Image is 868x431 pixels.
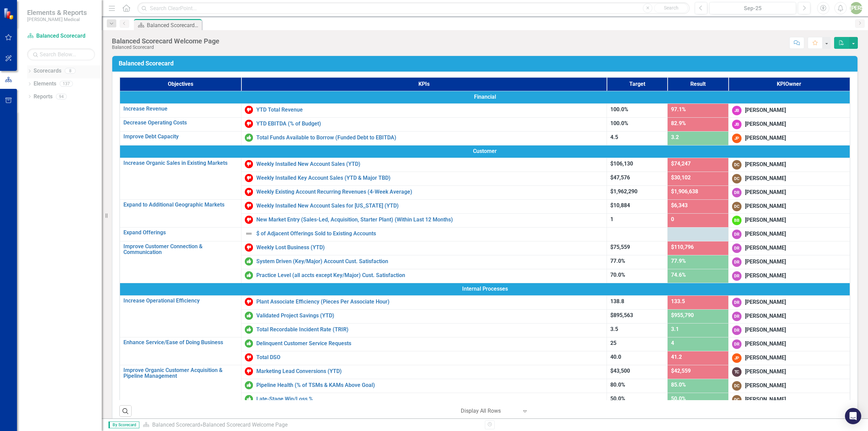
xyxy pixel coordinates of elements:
[245,339,253,348] img: On or Above Target
[245,188,253,196] img: Below Target
[108,422,139,428] span: By Scorecard
[732,134,742,143] div: JP
[245,312,253,320] img: On or Above Target
[671,120,686,126] span: 82.9%
[664,5,678,11] span: Search
[119,60,853,67] h3: Balanced Scorecard
[671,244,694,250] span: $110,796
[112,45,219,50] div: Balanced Scorecard
[123,160,238,166] a: Increase Organic Sales in Existing Markets
[732,216,742,225] div: BB
[671,160,691,167] span: $74,247
[256,231,603,237] a: $ of Adjacent Offerings Sold to Existing Accounts
[850,2,862,14] div: [PERSON_NAME]
[245,134,253,142] img: On or Above Target
[203,422,288,428] div: Balanced Scorecard Welcome Page
[27,17,87,22] small: [PERSON_NAME] Medical
[671,106,686,113] span: 97.1%
[123,134,238,140] a: Improve Debt Capacity
[671,216,674,222] span: 0
[732,174,742,183] div: DC
[245,243,253,252] img: Below Target
[732,257,742,267] div: DR
[34,67,61,75] a: Scorecards
[256,217,603,223] a: New Market Entry (Sales-Led, Acquisition, Starter Plant) (Within Last 12 Months)
[732,326,742,335] div: DR
[245,326,253,334] img: On or Above Target
[671,298,685,305] span: 133.5
[671,340,674,346] span: 4
[256,382,603,388] a: Pipeline Health (% of TSMs & KAMs Above Goal)
[56,94,67,99] div: 94
[745,134,786,142] div: [PERSON_NAME]
[610,368,630,374] span: $43,500
[123,298,238,304] a: Increase Operational Efficiency
[123,93,846,101] span: Financial
[671,395,686,402] span: 50.0%
[256,175,603,181] a: Weekly Installed Key Account Sales (YTD & Major TBD)
[610,298,624,305] span: 138.8
[610,354,621,360] span: 40.0
[732,202,742,211] div: DC
[123,120,238,126] a: Decrease Operating Costs
[123,367,238,379] a: Improve Organic Customer Acquisition & Pipeline Management
[745,106,786,114] div: [PERSON_NAME]
[123,106,238,112] a: Increase Revenue
[256,161,603,167] a: Weekly Installed New Account Sales (YTD)
[27,8,87,17] span: Elements & Reports
[123,230,238,236] a: Expand Offerings
[256,121,603,127] a: YTD EBITDA (% of Budget)
[745,161,786,169] div: [PERSON_NAME]
[256,203,603,209] a: Weekly Installed New Account Sales for [US_STATE] (YTD)
[610,326,618,332] span: 3.5
[745,368,786,376] div: [PERSON_NAME]
[245,381,253,389] img: On or Above Target
[671,381,686,388] span: 85.0%
[732,339,742,349] div: DR
[256,396,603,402] a: Late-Stage Win/Loss %
[256,272,603,278] a: Practice Level (all accts except Key/Major) Cust. Satisfaction
[732,395,742,405] div: DC
[671,134,679,140] span: 3.2
[732,353,742,363] div: JP
[112,37,219,45] div: Balanced Scorecard Welcome Page
[256,244,603,251] a: Weekly Lost Business (YTD)
[745,120,786,128] div: [PERSON_NAME]
[245,120,253,128] img: Below Target
[123,202,238,208] a: Expand to Additional Geographic Markets
[671,272,686,278] span: 74.6%
[245,216,253,224] img: Below Target
[610,216,613,222] span: 1
[143,421,480,429] div: »
[671,326,679,332] span: 3.1
[745,382,786,390] div: [PERSON_NAME]
[256,299,603,305] a: Plant Associate Efficiency (Pieces Per Associate Hour)
[256,258,603,265] a: System Driven (Key/Major) Account Cust. Satisfaction
[732,188,742,197] div: DR
[732,243,742,253] div: DR
[610,244,630,250] span: $75,559
[256,189,603,195] a: Weekly Existing Account Recurring Revenues (4-Week Average)
[745,298,786,306] div: [PERSON_NAME]
[245,395,253,403] img: On or Above Target
[256,107,603,113] a: YTD Total Revenue
[610,381,625,388] span: 80.0%
[732,230,742,239] div: DR
[745,230,786,238] div: [PERSON_NAME]
[671,202,688,209] span: $6,343
[34,80,56,88] a: Elements
[34,93,53,101] a: Reports
[732,271,742,281] div: DR
[256,368,603,374] a: Marketing Lead Conversions (YTD)
[610,340,616,346] span: 25
[610,188,637,195] span: $1,962,290
[732,381,742,391] div: DC
[654,3,688,13] button: Search
[137,2,690,14] input: Search ClearPoint...
[245,353,253,361] img: Below Target
[610,120,628,126] span: 100.0%
[745,326,786,334] div: [PERSON_NAME]
[845,408,861,424] div: Open Intercom Messenger
[671,258,686,264] span: 77.9%
[745,244,786,252] div: [PERSON_NAME]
